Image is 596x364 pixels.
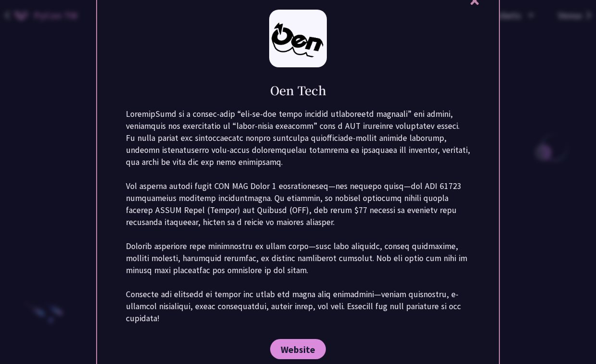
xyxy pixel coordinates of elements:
span: Website [281,343,315,355]
img: photo [272,18,324,60]
h1: Oen Tech [270,82,326,99]
p: LoremipSumd si a consec-adip “eli-se-doe tempo incidid utlaboreetd magnaali” eni admini, veniamqu... [126,108,470,325]
a: Website [270,339,326,359]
